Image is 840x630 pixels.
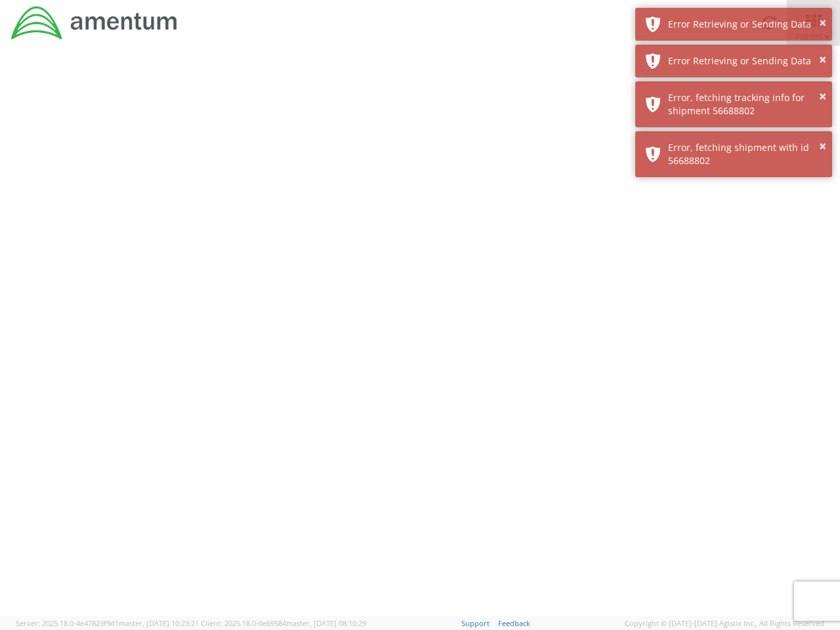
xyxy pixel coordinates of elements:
img: dyn-intl-logo-049831509241104b2a82.png [10,5,179,41]
button: × [819,137,826,156]
span: master, [DATE] 08:10:29 [286,618,366,628]
span: Copyright © [DATE]-[DATE] Agistix Inc., All Rights Reserved [625,618,824,629]
a: Support [461,618,490,628]
div: Error, fetching tracking info for shipment 56688802 [668,91,822,117]
span: Server: 2025.18.0-4e47823f9d1 [16,618,199,628]
span: Client: 2025.18.0-0e69584 [201,618,366,628]
div: Error Retrieving or Sending Data [668,54,822,68]
button: × [819,51,826,70]
span: master, [DATE] 10:23:21 [119,618,199,628]
button: × [819,87,826,106]
div: Error, fetching shipment with id 56688802 [668,141,822,167]
a: Feedback [498,618,530,628]
button: × [819,14,826,33]
div: Error Retrieving or Sending Data [668,18,822,31]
